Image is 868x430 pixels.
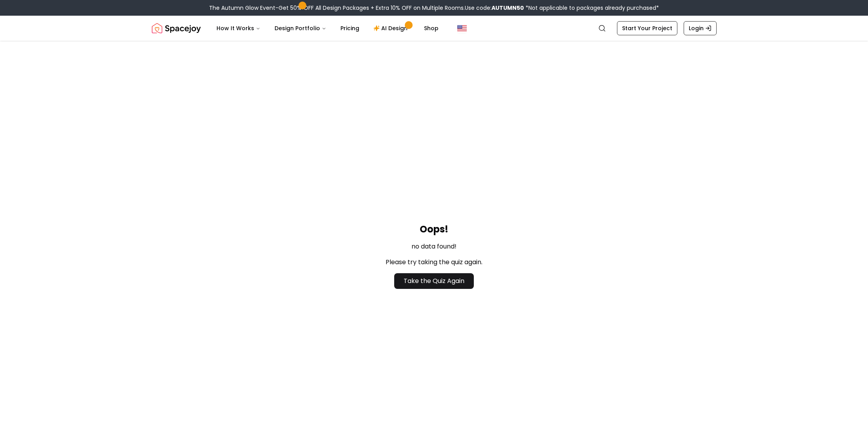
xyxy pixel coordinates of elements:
[394,273,474,289] a: Take the Quiz Again
[386,223,482,236] h1: Oops!
[617,21,677,35] a: Start Your Project
[367,20,416,36] a: AI Design
[268,20,333,36] button: Design Portfolio
[152,16,717,41] nav: Global
[465,4,524,12] span: Use code:
[210,20,445,36] nav: Main
[524,4,659,12] span: *Not applicable to packages already purchased*
[209,4,659,12] div: The Autumn Glow Event-Get 50% OFF All Design Packages + Extra 10% OFF on Multiple Rooms.
[418,20,445,36] a: Shop
[684,21,717,35] a: Login
[386,242,482,251] p: no data found!
[152,20,201,36] a: Spacejoy
[491,4,524,12] b: AUTUMN50
[152,20,201,36] img: Spacejoy Logo
[386,258,482,267] p: Please try taking the quiz again.
[210,20,267,36] button: How It Works
[334,20,366,36] a: Pricing
[457,24,467,33] img: United States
